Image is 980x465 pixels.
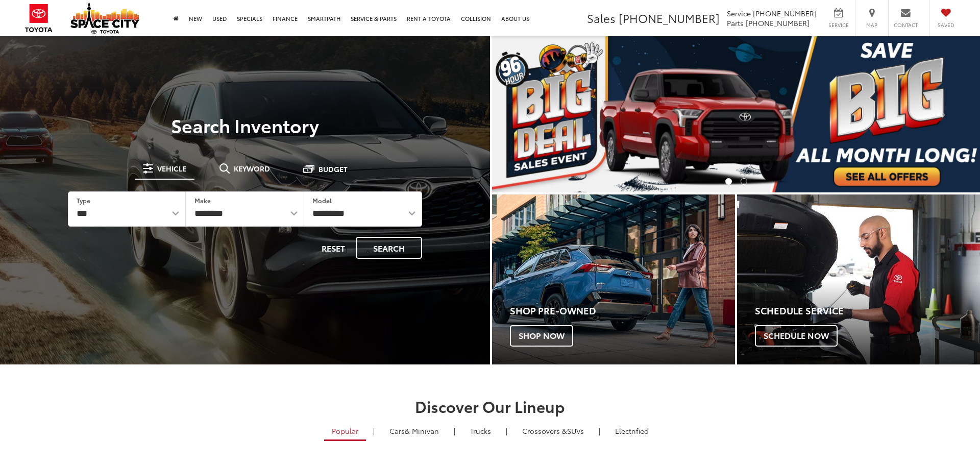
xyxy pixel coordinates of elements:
[157,165,186,172] span: Vehicle
[522,426,567,436] span: Crossovers &
[607,422,656,439] a: Electrified
[596,426,603,436] li: |
[382,422,447,439] a: Cars
[861,21,883,29] span: Map
[741,178,747,185] li: Go to slide number 2.
[356,237,422,259] button: Search
[70,2,139,34] img: Space City Toyota
[935,21,957,29] span: Saved
[907,57,980,172] button: Click to view next picture.
[492,194,735,364] a: Shop Pre-Owned Shop Now
[725,178,732,185] li: Go to slide number 1.
[312,196,332,205] label: Model
[755,325,838,347] span: Schedule Now
[587,10,616,26] span: Sales
[405,426,439,436] span: & Minivan
[492,57,565,172] button: Click to view previous picture.
[77,196,90,205] label: Type
[371,426,377,436] li: |
[827,21,850,29] span: Service
[313,237,354,259] button: Reset
[503,426,510,436] li: |
[492,36,980,192] section: Carousel section with vehicle pictures - may contain disclaimers.
[514,422,592,439] a: SUVs
[194,196,211,205] label: Make
[755,306,980,316] h4: Schedule Service
[318,165,348,173] span: Budget
[753,8,817,18] span: [PHONE_NUMBER]
[737,194,980,364] div: Toyota
[619,10,720,26] span: [PHONE_NUMBER]
[894,21,918,29] span: Contact
[510,325,573,347] span: Shop Now
[492,36,980,192] img: Big Deal Sales Event
[462,422,499,439] a: Trucks
[727,8,751,18] span: Service
[492,194,735,364] div: Toyota
[746,18,810,28] span: [PHONE_NUMBER]
[737,194,980,364] a: Schedule Service Schedule Now
[451,426,458,436] li: |
[510,306,735,316] h4: Shop Pre-Owned
[492,36,980,192] div: carousel slide number 1 of 2
[130,398,850,414] h2: Discover Our Lineup
[234,165,270,172] span: Keyword
[727,18,744,28] span: Parts
[324,422,366,441] a: Popular
[43,115,447,135] h3: Search Inventory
